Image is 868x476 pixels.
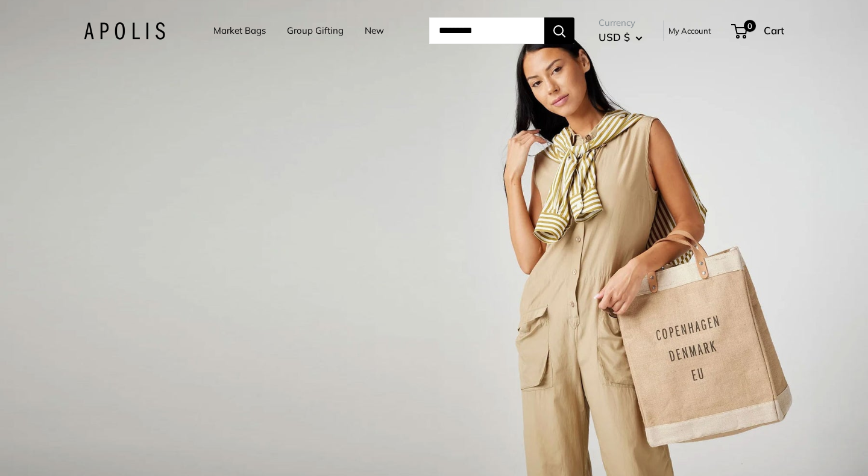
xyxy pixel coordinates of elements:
span: USD $ [599,31,630,43]
a: Group Gifting [287,22,344,39]
button: Search [544,17,574,44]
span: 0 [744,20,756,32]
input: Search... [429,17,544,44]
span: Cart [764,24,784,37]
a: Market Bags [213,22,266,39]
a: My Account [668,23,711,38]
button: USD $ [599,28,643,47]
span: Currency [599,14,643,31]
a: 0 Cart [732,21,784,40]
a: New [365,22,384,39]
img: Apolis [84,22,165,40]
